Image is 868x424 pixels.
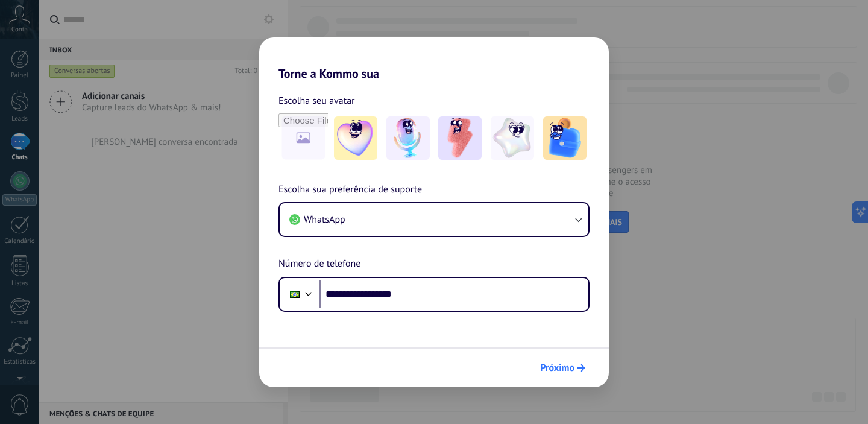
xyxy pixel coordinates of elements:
[259,37,609,81] h2: Torne a Kommo sua
[283,282,306,307] div: Brazil: + 55
[543,116,587,160] img: -5.jpeg
[278,256,360,272] span: Número de telefone
[304,214,345,226] span: WhatsApp
[334,116,377,160] img: -1.jpeg
[535,358,591,378] button: Próximo
[278,182,422,198] span: Escolha sua preferência de suporte
[278,93,355,109] span: Escolha seu avatar
[491,116,534,160] img: -4.jpeg
[540,364,574,372] span: Próximo
[386,116,430,160] img: -2.jpeg
[280,203,588,236] button: WhatsApp
[438,116,482,160] img: -3.jpeg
